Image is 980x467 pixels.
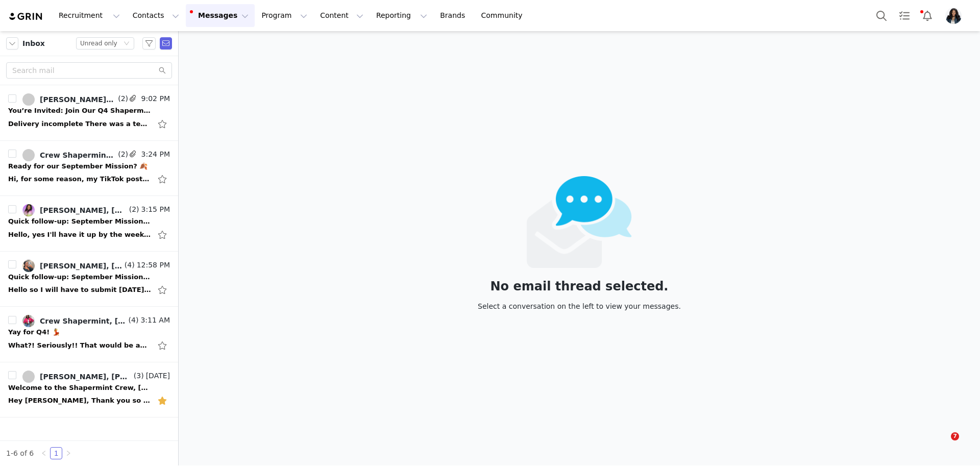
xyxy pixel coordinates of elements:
[478,301,681,312] div: Select a conversation on the left to view your messages.
[40,206,127,214] div: [PERSON_NAME], [PERSON_NAME], Crew Shapermint
[22,204,35,216] img: 82ab7058-4f2b-4271-a8e6-9013d4caa893.jpg
[951,432,959,440] span: 7
[51,448,62,459] a: 1
[939,8,972,24] button: Profile
[314,4,370,27] button: Content
[8,272,151,282] div: Quick follow-up: September Missions ✨
[8,216,151,227] div: Quick follow-up: September Missions ✨
[38,447,50,459] li: Previous Page
[116,93,128,104] span: (2)
[40,317,127,325] div: Crew Shapermint, [PERSON_NAME]
[478,281,681,292] div: No email thread selected.
[127,4,185,27] button: Contacts
[116,149,128,160] span: (2)
[370,4,433,27] button: Reporting
[255,4,313,27] button: Program
[65,450,71,456] i: icon: right
[22,93,116,106] a: [PERSON_NAME], Mail Delivery Subsystem, Crew Shapermint
[22,315,127,327] a: Crew Shapermint, [PERSON_NAME]
[160,37,172,50] span: Send Email
[8,383,151,393] div: Welcome to the Shapermint Crew, Jennifer! 💗
[41,450,47,456] i: icon: left
[22,315,35,327] img: a3540e8c-1e97-4835-9ee5-fc341cffcd98.jpg
[8,174,151,184] div: Hi, for some reason, my TikTok post won't load on the Grin site. So I wanted to go ahead and send...
[159,67,166,74] i: icon: search
[434,4,474,27] a: Brands
[53,4,126,27] button: Recruitment
[527,176,632,268] img: emails-empty2x.png
[40,95,116,104] div: [PERSON_NAME], Mail Delivery Subsystem, Crew Shapermint
[8,119,151,129] div: Delivery incomplete There was a temporary problem delivering your message to Leles.way1@gmail.com...
[8,396,151,406] div: Hey Jennifer, Thank you so much! I'll get back to you with your tracking info. 🥰 Cheers! The Shap...
[916,4,939,27] button: Notifications
[124,40,130,47] i: icon: down
[8,161,148,171] div: Ready for our September Mission? 🍂
[186,4,255,27] button: Messages
[62,447,75,459] li: Next Page
[8,230,151,240] div: Hello, yes I'll have it up by the weekend for you, sorry for the delay I had issues with my phone...
[930,432,954,457] iframe: Intercom live chat
[8,327,60,337] div: Yay for Q4! 💃
[945,8,962,24] img: 50014deb-50cc-463a-866e-1dfcd7f1078d.jpg
[8,12,44,21] img: grin logo
[22,260,122,272] a: [PERSON_NAME], [PERSON_NAME], Crew Shapermint
[80,38,117,49] div: Unread only
[22,38,45,49] span: Inbox
[22,260,35,272] img: 003b24ba-4507-49d5-9106-3a40edabcaaa.jpg
[8,106,151,116] div: You’re Invited: Join Our Q4 Shapermint Ambassador Campaigns, LeAndrea!
[6,62,172,79] input: Search mail
[40,262,122,270] div: [PERSON_NAME], [PERSON_NAME], Crew Shapermint
[6,447,34,459] li: 1-6 of 6
[40,373,132,381] div: [PERSON_NAME], [PERSON_NAME], Crew Shapermint
[40,151,116,159] div: Crew Shapermint, [PERSON_NAME]
[8,340,151,351] div: What?! Seriously!! That would be awesome. Yes! Those are the ones I want and the right size too 😉...
[8,285,151,295] div: Hello so I will have to submit tomorrow my video in drafts got deleted some how ☹️ On Sep 30, 202...
[893,4,916,27] a: Tasks
[870,4,893,27] button: Search
[22,149,116,161] a: Crew Shapermint, [PERSON_NAME]
[475,4,533,27] a: Community
[22,204,127,216] a: [PERSON_NAME], [PERSON_NAME], Crew Shapermint
[22,371,132,383] a: [PERSON_NAME], [PERSON_NAME], Crew Shapermint
[50,447,62,459] li: 1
